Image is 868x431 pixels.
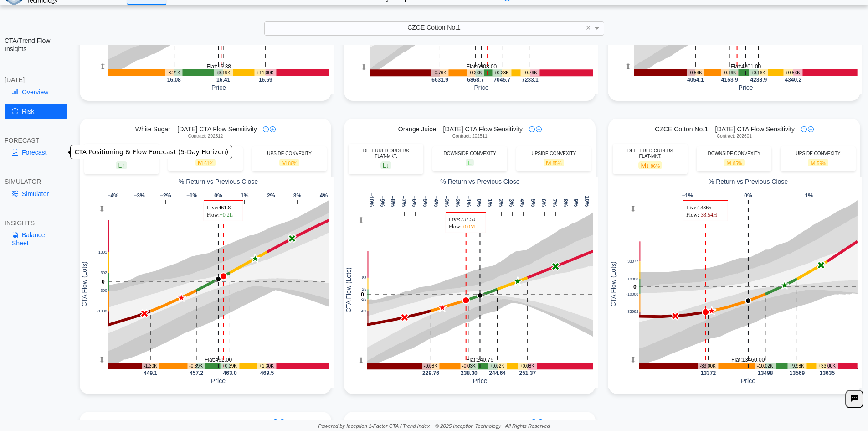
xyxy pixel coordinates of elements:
img: plus-icon.svg [808,126,814,132]
span: White Sugar – [DATE] CTA Flow Sensitivity [135,125,257,133]
span: M [279,159,300,166]
span: M [808,159,828,166]
a: Overview [5,84,67,100]
span: × [586,24,591,32]
div: UPSIDE CONVEXITY [257,151,322,156]
a: Balance Sheet [5,227,67,251]
span: Contract: 202601 [717,134,752,139]
div: DEFERRED ORDERS FLAT-MKT. [617,148,683,159]
a: Forecast [5,145,67,160]
img: info-icon.svg [801,126,807,132]
span: M [638,161,662,169]
span: Contract: 202511 [452,134,488,139]
img: plus-icon.svg [270,126,276,132]
div: DEFERRED ORDERS FLAT-MKT. [353,148,419,159]
div: SIMULATOR [5,177,67,186]
div: [DATE] [5,76,67,84]
span: ↑ [122,162,125,169]
span: 86% [651,164,660,169]
span: L [466,159,474,166]
h2: CTA/Trend Flow Insights [5,36,67,53]
span: 86% [288,161,297,166]
div: UPSIDE CONVEXITY [785,151,851,156]
a: Simulator [5,186,67,202]
span: ↓ [386,162,389,169]
span: M [195,159,216,166]
img: plus-icon.svg [536,126,542,132]
div: FORECAST [5,136,67,145]
div: DOWNSIDE CONVEXITY [701,151,767,156]
span: ↓ [646,162,649,169]
span: Clear value [585,22,592,35]
div: INSIGHTS [5,219,67,227]
span: CZCE Cotton No.1 [407,24,461,31]
div: DOWNSIDE CONVEXITY [437,151,503,156]
span: M [724,159,745,166]
span: CZCE Sugar White – [DATE] CTA Flow Sensitivity [126,418,267,426]
span: M [544,159,564,166]
span: 61% [204,161,213,166]
span: CZCE Cotton No.1 – [DATE] CTA Flow Sensitivity [655,125,795,133]
img: info-icon.svg [263,126,269,132]
span: Contract: 202512 [188,134,223,139]
span: L [380,161,392,169]
div: UPSIDE CONVEXITY [521,151,586,156]
span: 85% [553,161,562,166]
span: Orange Juice – [DATE] CTA Flow Sensitivity [398,125,523,133]
div: CTA Positioning & Flow Forecast (5-Day Horizon) [70,145,232,159]
span: 59% [817,161,826,166]
span: 85% [733,161,742,166]
a: Risk [5,104,67,119]
img: info-icon.svg [529,126,535,132]
span: London Cocoa – [DATE] CTA Flow Sensitivity [396,418,524,426]
span: L [116,161,127,169]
